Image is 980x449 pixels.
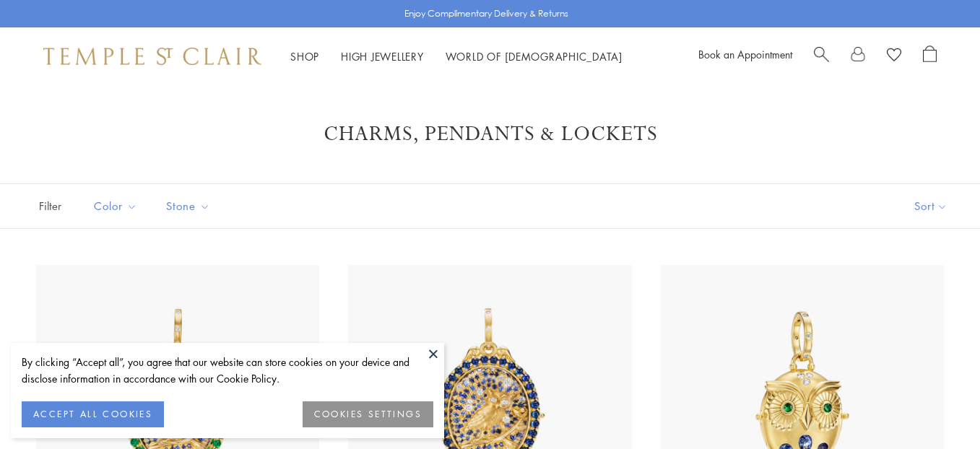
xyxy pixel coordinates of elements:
div: By clicking “Accept all”, you agree that our website can store cookies on your device and disclos... [22,354,433,387]
nav: Main navigation [290,48,623,66]
span: Color [87,197,148,215]
a: World of [DEMOGRAPHIC_DATA]World of [DEMOGRAPHIC_DATA] [446,49,623,64]
a: ShopShop [290,49,319,64]
a: Book an Appointment [698,47,792,61]
span: Stone [159,197,221,215]
button: Show sort by [882,184,980,228]
h1: Charms, Pendants & Lockets [58,121,922,147]
p: Enjoy Complimentary Delivery & Returns [404,6,568,21]
iframe: Gorgias live chat messenger [908,381,966,435]
a: Search [814,45,829,67]
button: COOKIES SETTINGS [303,401,433,427]
a: Open Shopping Bag [923,45,937,67]
a: View Wishlist [887,45,901,67]
a: High JewelleryHigh Jewellery [341,49,424,64]
button: Color [83,190,148,222]
button: Stone [155,190,221,222]
button: ACCEPT ALL COOKIES [22,401,164,427]
img: Temple St. Clair [43,48,261,65]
